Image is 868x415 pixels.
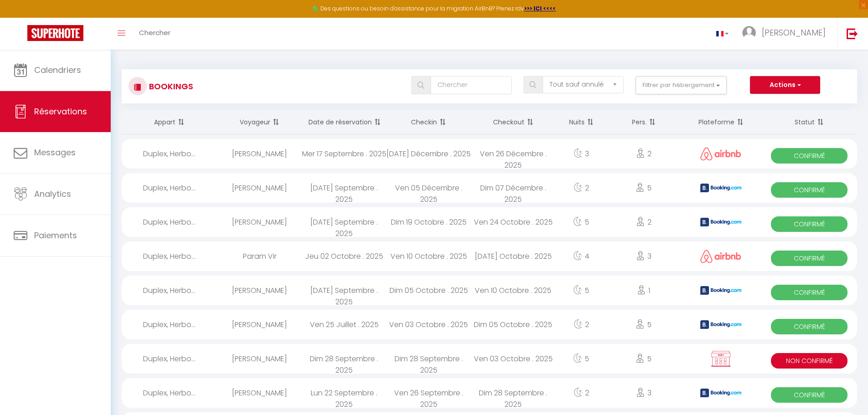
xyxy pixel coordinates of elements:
[607,110,680,134] th: Sort by people
[750,76,820,94] button: Actions
[735,18,837,50] a: ... [PERSON_NAME]
[139,28,170,37] span: Chercher
[217,110,302,134] th: Sort by guest
[636,76,727,94] button: Filtrer par hébergement
[34,188,71,200] span: Analytics
[147,76,193,97] h3: Bookings
[34,147,76,158] span: Messages
[762,27,826,38] span: [PERSON_NAME]
[471,110,556,134] th: Sort by checkout
[302,110,386,134] th: Sort by booking date
[386,110,471,134] th: Sort by checkin
[742,26,756,40] img: ...
[681,110,762,134] th: Sort by channel
[122,110,217,134] th: Sort by rentals
[34,106,87,117] span: Réservations
[34,64,81,76] span: Calendriers
[847,28,858,39] img: logout
[27,25,83,41] img: Super Booking
[34,230,77,241] span: Paiements
[132,18,177,50] a: Chercher
[431,76,512,94] input: Chercher
[555,110,607,134] th: Sort by nights
[524,5,556,12] a: >>> ICI <<<<
[761,110,857,134] th: Sort by status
